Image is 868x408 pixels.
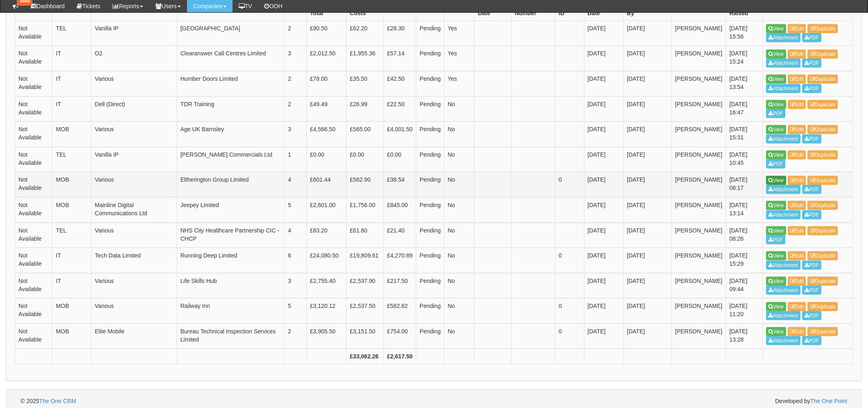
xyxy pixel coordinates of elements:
[766,336,801,345] a: Attachment
[766,235,786,244] a: PDF
[306,273,346,299] td: £2,755.40
[416,299,444,324] td: Pending
[672,21,726,46] td: [PERSON_NAME]
[766,277,786,286] a: View
[808,75,838,84] a: Duplicate
[624,21,672,46] td: [DATE]
[788,24,806,33] a: Edit
[285,46,307,71] td: 3
[347,299,384,324] td: £2,537.50
[808,251,838,260] a: Duplicate
[444,147,475,172] td: No
[285,299,307,324] td: 5
[91,172,177,198] td: Various
[15,96,53,122] td: Not Available
[285,71,307,96] td: 2
[53,223,91,248] td: TEL
[384,122,416,147] td: £4,001.50
[766,210,801,219] a: Attachment
[91,46,177,71] td: O2
[306,172,346,198] td: £601.44
[584,248,624,274] td: [DATE]
[347,172,384,198] td: £562.90
[788,125,806,134] a: Edit
[555,172,584,198] td: 0
[306,122,346,147] td: £4,566.50
[416,223,444,248] td: Pending
[672,122,726,147] td: [PERSON_NAME]
[285,223,307,248] td: 4
[802,134,822,144] a: PDF
[726,248,763,274] td: [DATE] 15:29
[416,71,444,96] td: Pending
[672,71,726,96] td: [PERSON_NAME]
[808,201,838,210] a: Duplicate
[416,147,444,172] td: Pending
[91,299,177,324] td: Various
[15,197,53,223] td: Not Available
[53,197,91,223] td: MOB
[444,122,475,147] td: No
[384,172,416,198] td: £38.54
[672,147,726,172] td: [PERSON_NAME]
[347,46,384,71] td: £1,955.36
[91,223,177,248] td: Various
[808,150,838,160] a: Duplicate
[285,122,307,147] td: 3
[766,226,786,235] a: View
[766,109,786,118] a: PDF
[15,21,53,46] td: Not Available
[788,100,806,109] a: Edit
[766,251,786,260] a: View
[802,33,822,42] a: PDF
[285,172,307,198] td: 4
[91,273,177,299] td: Various
[384,46,416,71] td: £57.14
[726,96,763,122] td: [DATE] 16:47
[285,147,307,172] td: 1
[672,248,726,274] td: [PERSON_NAME]
[766,59,801,68] a: Attachment
[91,122,177,147] td: Various
[444,197,475,223] td: No
[584,299,624,324] td: [DATE]
[672,96,726,122] td: [PERSON_NAME]
[584,46,624,71] td: [DATE]
[726,46,763,71] td: [DATE] 15:24
[384,273,416,299] td: £217.50
[766,24,786,33] a: View
[53,248,91,274] td: IT
[444,223,475,248] td: No
[775,397,847,406] span: Developed by
[808,125,838,134] a: Duplicate
[624,147,672,172] td: [DATE]
[766,100,786,109] a: View
[416,46,444,71] td: Pending
[306,71,346,96] td: £78.00
[584,273,624,299] td: [DATE]
[726,147,763,172] td: [DATE] 10:45
[53,122,91,147] td: MOB
[177,96,284,122] td: TDR Training
[726,273,763,299] td: [DATE] 09:44
[177,223,284,248] td: NHS City Healthcare Partnership CIC - CHCP
[15,71,53,96] td: Not Available
[416,197,444,223] td: Pending
[672,223,726,248] td: [PERSON_NAME]
[91,248,177,274] td: Tech Data Limited
[802,59,822,68] a: PDF
[624,223,672,248] td: [DATE]
[384,349,416,364] th: £2,617.50
[177,46,284,71] td: Clearanswer Call Centres Limited
[416,172,444,198] td: Pending
[444,172,475,198] td: No
[624,324,672,349] td: [DATE]
[584,122,624,147] td: [DATE]
[726,299,763,324] td: [DATE] 11:20
[802,336,822,345] a: PDF
[766,327,786,336] a: View
[584,96,624,122] td: [DATE]
[177,122,284,147] td: Age UK Barnsley
[672,299,726,324] td: [PERSON_NAME]
[91,71,177,96] td: Various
